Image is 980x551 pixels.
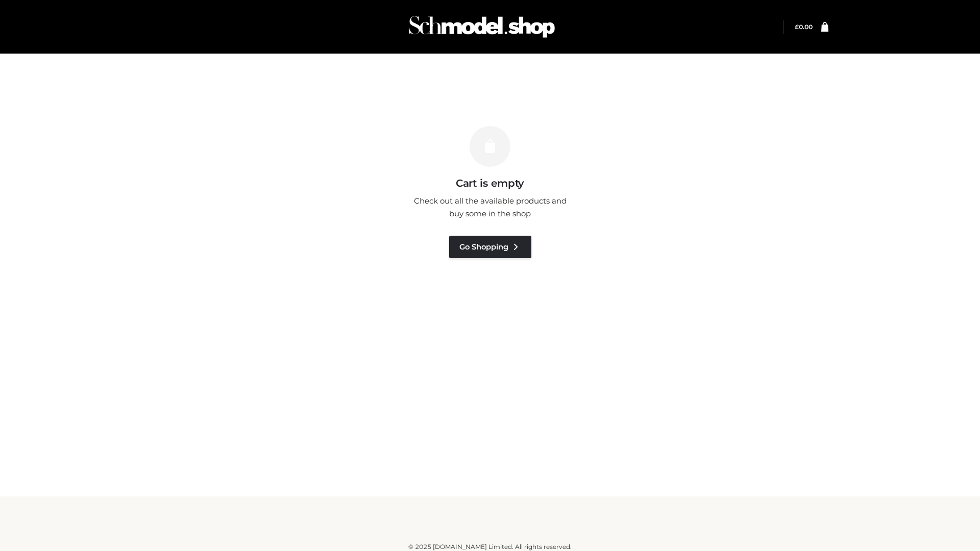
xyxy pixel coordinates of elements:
[175,177,805,189] h3: Cart is empty
[405,7,558,47] img: Schmodel Admin 964
[795,23,813,31] bdi: 0.00
[795,23,799,31] span: £
[449,236,531,258] a: Go Shopping
[795,23,813,31] a: £0.00
[408,194,572,220] p: Check out all the available products and buy some in the shop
